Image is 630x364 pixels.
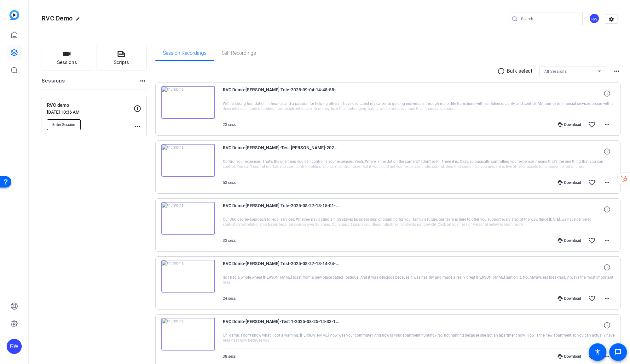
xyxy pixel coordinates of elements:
mat-icon: more_horiz [603,179,611,186]
span: 24 secs [223,296,236,301]
mat-icon: more_horiz [613,67,621,75]
span: RVC Demo-[PERSON_NAME]-Test [PERSON_NAME]-2025-09-04-14-47-36-796-0 [223,144,339,159]
mat-icon: favorite_border [588,121,596,128]
span: All Sessions [544,69,567,74]
span: 23 secs [223,122,236,127]
mat-icon: favorite_border [588,295,596,302]
span: 33 secs [223,238,236,243]
span: 53 secs [223,180,236,185]
mat-icon: favorite_border [588,353,596,360]
img: thumb-nail [161,144,215,177]
mat-icon: accessibility [594,348,601,356]
img: thumb-nail [161,86,215,119]
h2: Sessions [42,77,65,89]
span: Scripts [114,59,129,66]
mat-icon: more_horiz [603,121,611,128]
span: RVC Demo-[PERSON_NAME] Tele-2025-09-04-14-48-55-263-0 [223,86,339,101]
div: RW [589,13,599,24]
mat-icon: favorite_border [588,237,596,244]
span: RVC Demo-[PERSON_NAME] Test-2025-08-27-13-14-24-724-0 [223,260,339,275]
ngx-avatar: Robert Weiss [589,13,600,24]
div: Download [554,296,584,301]
img: thumb-nail [161,202,215,235]
mat-icon: favorite_border [588,179,596,186]
button: Scripts [96,46,147,71]
mat-icon: settings [605,14,618,24]
div: Download [554,238,584,243]
div: Download [554,354,584,359]
button: Sessions [42,46,92,71]
span: Sessions [57,59,77,66]
img: thumb-nail [161,260,215,293]
div: RW [7,339,22,354]
img: thumb-nail [161,318,215,350]
p: [DATE] 10:36 AM [47,110,134,115]
mat-icon: more_horiz [603,295,611,302]
mat-icon: more_horiz [603,353,611,360]
input: Search [521,15,578,23]
div: Download [554,122,584,127]
span: Enter Session [52,122,75,127]
mat-icon: radio_button_unchecked [497,67,507,75]
mat-icon: more_horiz [603,237,611,244]
span: 38 secs [223,354,236,359]
mat-icon: message [614,348,622,356]
span: Session Recordings [163,51,206,56]
mat-icon: more_horiz [139,77,147,85]
p: Bulk select [507,67,533,75]
span: Self Recordings [222,51,256,56]
mat-icon: more_horiz [134,122,141,130]
button: Enter Session [47,119,81,130]
span: RVC Demo [42,14,72,22]
img: blue-gradient.svg [9,10,19,20]
div: Download [554,180,584,185]
mat-icon: edit [76,17,83,24]
span: RVC Demo-[PERSON_NAME] Tele-2025-08-27-13-15-01-951-0 [223,202,339,217]
p: RVC demo [47,102,134,109]
span: RVC Demo-[PERSON_NAME]-Test 1-2025-08-25-14-33-15-937-1 [223,318,339,333]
